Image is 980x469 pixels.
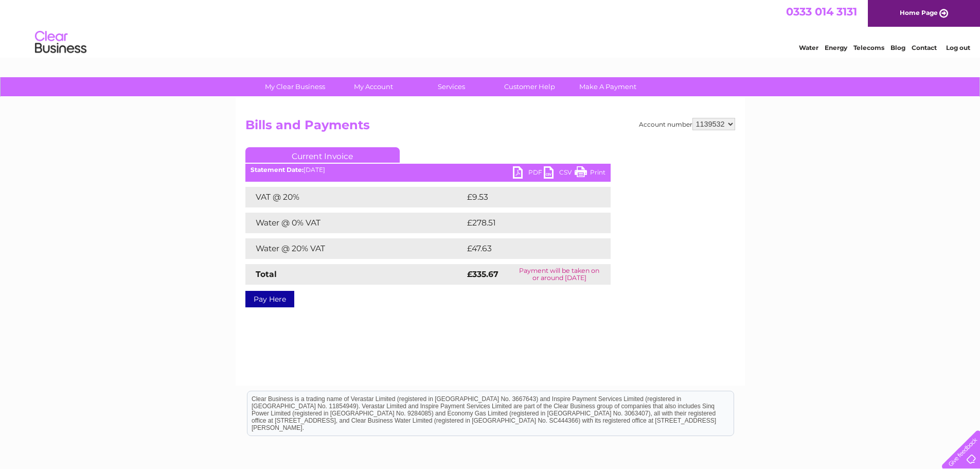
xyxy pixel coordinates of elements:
[890,44,905,51] a: Blog
[825,44,847,51] a: Energy
[508,264,611,285] td: Payment will be taken on or around [DATE]
[853,44,884,51] a: Telecoms
[467,269,498,279] strong: £335.67
[34,27,87,58] img: logo.png
[245,166,611,173] div: [DATE]
[409,77,494,96] a: Services
[245,213,465,233] td: Water @ 0% VAT
[487,77,572,96] a: Customer Help
[465,238,589,259] td: £47.63
[639,118,735,130] div: Account number
[799,44,818,51] a: Water
[565,77,650,96] a: Make A Payment
[256,269,277,279] strong: Total
[245,291,294,307] a: Pay Here
[245,118,735,137] h2: Bills and Payments
[247,6,734,50] div: Clear Business is a trading name of Verastar Limited (registered in [GEOGRAPHIC_DATA] No. 3667643...
[575,166,605,181] a: Print
[912,44,937,51] a: Contact
[251,166,304,173] b: Statement Date:
[331,77,416,96] a: My Account
[245,147,400,163] a: Current Invoice
[465,213,592,233] td: £278.51
[544,166,575,181] a: CSV
[465,187,586,207] td: £9.53
[253,77,337,96] a: My Clear Business
[245,238,465,259] td: Water @ 20% VAT
[513,166,544,181] a: PDF
[245,187,465,207] td: VAT @ 20%
[946,44,970,51] a: Log out
[786,5,857,18] a: 0333 014 3131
